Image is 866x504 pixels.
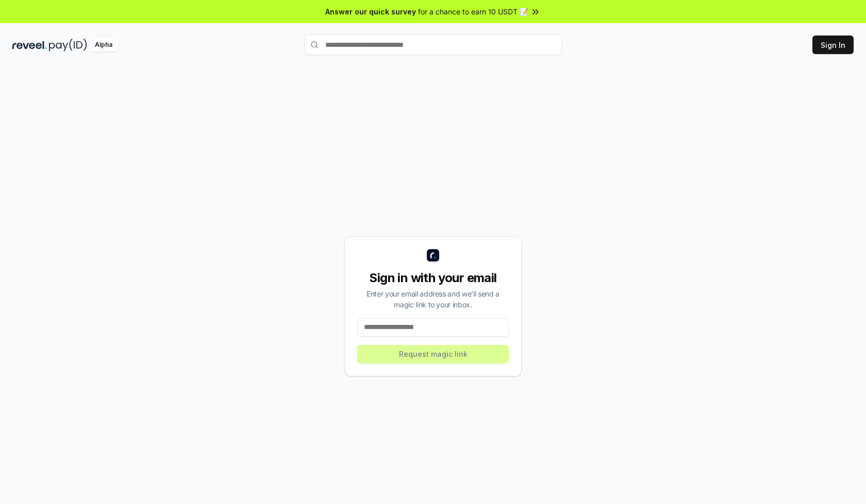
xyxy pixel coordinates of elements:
[12,39,47,51] img: reveel_dark
[89,39,118,51] div: Alpha
[357,288,509,310] div: Enter your email address and we’ll send a magic link to your inbox.
[325,6,416,17] span: Answer our quick survey
[427,249,439,262] img: logo_small
[357,270,509,286] div: Sign in with your email
[49,39,87,51] img: pay_id
[812,36,854,54] button: Sign In
[418,6,528,17] span: for a chance to earn 10 USDT 📝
